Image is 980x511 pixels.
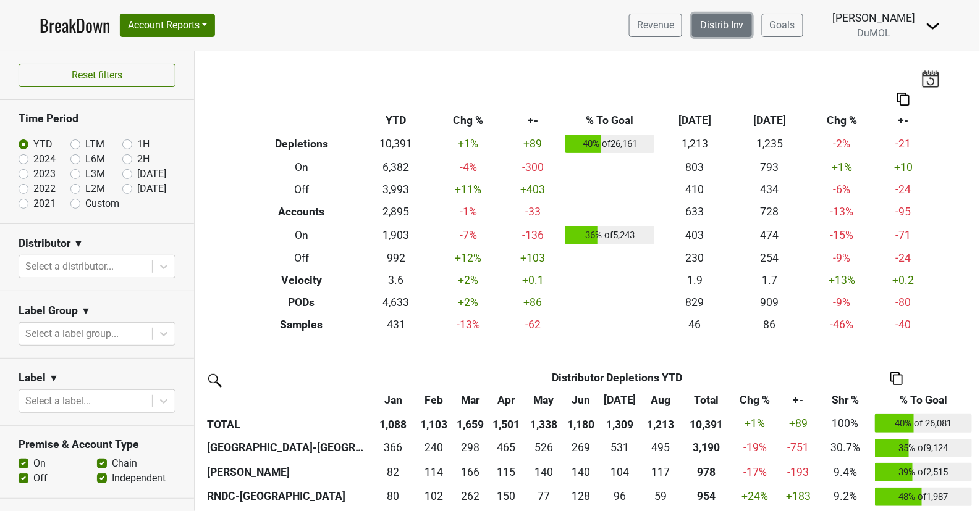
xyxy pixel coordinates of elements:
[503,223,562,247] td: -136
[525,460,564,484] td: 140.333
[681,484,732,509] th: 953.802
[602,488,638,504] div: 96
[491,464,521,480] div: 115
[491,488,521,504] div: 150
[433,247,503,270] td: +12 %
[657,156,732,178] td: 803
[245,132,359,157] th: Depletions
[564,460,599,484] td: 139.834
[416,460,452,484] td: 114.167
[807,314,877,336] td: -46 %
[781,464,816,480] div: -193
[732,247,807,270] td: 254
[358,247,433,270] td: 992
[778,389,818,411] th: +-: activate to sort column ascending
[49,371,59,386] span: ▼
[566,439,596,455] div: 269
[33,137,53,152] label: YTD
[681,436,732,460] th: 3189.603
[732,389,779,411] th: Chg %: activate to sort column ascending
[204,460,371,484] th: [PERSON_NAME]
[629,14,682,37] a: Revenue
[762,14,803,37] a: Goals
[527,464,560,480] div: 140
[732,223,807,247] td: 474
[890,372,903,385] img: Copy to clipboard
[527,488,560,504] div: 77
[433,223,503,247] td: -7 %
[681,389,732,411] th: Total: activate to sort column ascending
[204,411,371,436] th: TOTAL
[85,196,119,211] label: Custom
[527,439,560,455] div: 526
[819,460,872,484] td: 9.4%
[657,178,732,201] td: 410
[204,436,371,460] th: [GEOGRAPHIC_DATA]-[GEOGRAPHIC_DATA]
[489,389,525,411] th: Apr: activate to sort column ascending
[74,236,83,251] span: ▼
[525,411,564,436] th: 1,338
[455,464,486,480] div: 166
[85,167,105,181] label: L3M
[358,132,433,157] td: 10,391
[807,247,877,270] td: -9 %
[566,464,596,480] div: 140
[452,436,489,460] td: 297.8
[807,132,877,157] td: -2 %
[33,471,48,486] label: Off
[877,247,930,270] td: -24
[371,389,416,411] th: Jan: activate to sort column ascending
[489,484,525,509] td: 150.167
[525,436,564,460] td: 525.665
[599,411,641,436] th: 1,309
[358,223,433,247] td: 1,903
[641,460,681,484] td: 117
[807,291,877,314] td: -9 %
[489,460,525,484] td: 114.666
[419,464,449,480] div: 114
[681,411,732,436] th: 10,391
[877,270,930,292] td: +0.2
[562,110,657,132] th: % To Goal
[732,132,807,157] td: 1,235
[657,247,732,270] td: 230
[358,178,433,201] td: 3,993
[877,201,930,223] td: -95
[245,247,359,270] th: Off
[877,156,930,178] td: +10
[112,471,166,486] label: Independent
[245,156,359,178] th: On
[657,110,732,132] th: [DATE]
[204,389,371,411] th: &nbsp;: activate to sort column ascending
[358,156,433,178] td: 6,382
[120,14,215,37] button: Account Reports
[807,270,877,292] td: +13 %
[452,389,489,411] th: Mar: activate to sort column ascending
[358,201,433,223] td: 2,895
[926,19,940,33] img: Dropdown Menu
[807,223,877,247] td: -15 %
[641,436,681,460] td: 495
[81,304,91,318] span: ▼
[455,488,486,504] div: 262
[416,436,452,460] td: 240.1
[33,167,56,181] label: 2023
[644,439,678,455] div: 495
[858,27,891,39] span: DuMOL
[452,411,489,436] th: 1,659
[657,314,732,336] td: 46
[33,456,46,471] label: On
[564,411,599,436] th: 1,180
[433,314,503,336] td: -13 %
[419,488,449,504] div: 102
[245,314,359,336] th: Samples
[416,389,452,411] th: Feb: activate to sort column ascending
[732,270,807,292] td: 1.7
[602,464,638,480] div: 104
[40,12,110,38] a: BreakDown
[503,178,562,201] td: +403
[371,436,416,460] td: 365.7
[137,152,150,167] label: 2H
[877,132,930,157] td: -21
[819,411,872,436] td: 100%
